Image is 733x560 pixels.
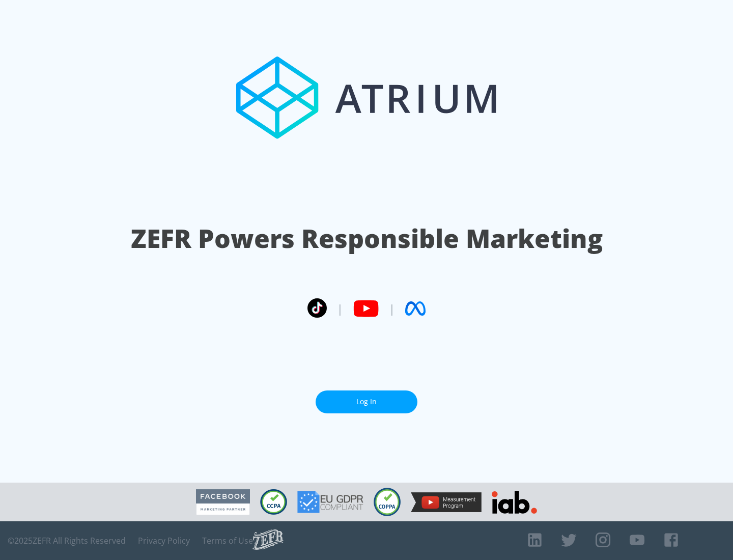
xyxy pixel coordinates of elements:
a: Log In [316,390,417,413]
img: Facebook Marketing Partner [196,489,250,515]
img: CCPA Compliant [260,489,287,515]
a: Privacy Policy [138,536,190,546]
img: COPPA Compliant [374,488,401,516]
img: GDPR Compliant [297,491,363,513]
h1: ZEFR Powers Responsible Marketing [131,221,603,256]
img: IAB [492,491,537,514]
a: Terms of Use [202,536,253,546]
span: | [337,301,343,316]
span: | [389,301,395,316]
img: YouTube Measurement Program [411,492,482,512]
span: © 2025 ZEFR All Rights Reserved [8,536,126,546]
